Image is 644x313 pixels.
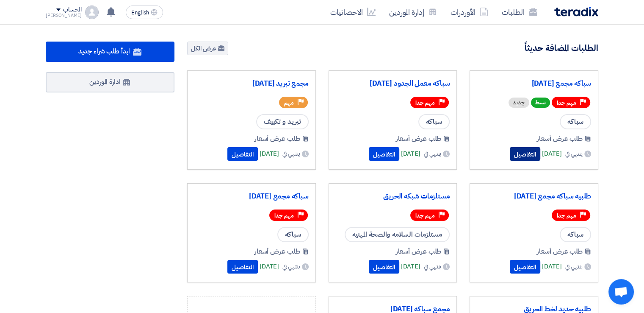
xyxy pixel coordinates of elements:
[557,212,576,220] span: مهم جدا
[256,114,309,129] span: تبريد و تكييف
[85,6,99,19] img: profile_test.png
[369,260,399,274] button: التفاصيل
[608,279,634,305] div: Open chat
[227,147,258,161] button: التفاصيل
[187,42,228,55] a: عرض الكل
[78,46,130,56] span: ابدأ طلب شراء جديد
[537,246,583,257] span: طلب عرض أسعار
[560,114,591,129] span: سباكه
[274,212,294,220] span: مهم جدا
[336,79,450,88] a: سباكه معمل الجدود [DATE]
[510,147,540,161] button: التفاصيل
[369,147,399,161] button: التفاصيل
[537,134,583,144] span: طلب عرض أسعار
[260,149,279,159] span: [DATE]
[509,98,529,108] div: جديد
[284,99,294,107] span: مهم
[227,260,258,274] button: التفاصيل
[282,262,300,271] span: ينتهي في
[282,149,300,158] span: ينتهي في
[510,260,540,274] button: التفاصيل
[531,98,550,108] span: نشط
[424,149,441,158] span: ينتهي في
[444,2,495,22] a: الأوردرات
[254,246,300,257] span: طلب عرض أسعار
[557,99,576,107] span: مهم جدا
[560,227,591,242] span: سباكه
[542,149,561,159] span: [DATE]
[194,192,309,201] a: سباكه مجمع [DATE]
[46,13,82,18] div: [PERSON_NAME]
[323,2,382,22] a: الاحصائيات
[565,149,583,158] span: ينتهي في
[382,2,444,22] a: إدارة الموردين
[194,79,309,88] a: مجمع تبريد [DATE]
[277,227,309,242] span: سباكه
[477,192,591,201] a: طلبيه سباكه مجمع [DATE]
[415,99,435,107] span: مهم جدا
[542,262,561,271] span: [DATE]
[565,262,583,271] span: ينتهي في
[525,42,598,53] h4: الطلبات المضافة حديثاً
[554,7,598,17] img: Teradix logo
[415,212,435,220] span: مهم جدا
[477,79,591,88] a: سباكه مجمع [DATE]
[126,6,163,19] button: English
[396,134,442,144] span: طلب عرض أسعار
[46,72,174,92] a: ادارة الموردين
[131,10,149,16] span: English
[63,6,81,14] div: الحساب
[418,114,450,129] span: سباكه
[260,262,279,271] span: [DATE]
[254,134,300,144] span: طلب عرض أسعار
[424,262,441,271] span: ينتهي في
[396,246,442,257] span: طلب عرض أسعار
[345,227,450,242] span: مستلزمات السلامه والصحة المهنيه
[495,2,544,22] a: الطلبات
[401,262,420,271] span: [DATE]
[336,192,450,201] a: مستلزمات شبكه الحريق
[401,149,420,159] span: [DATE]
